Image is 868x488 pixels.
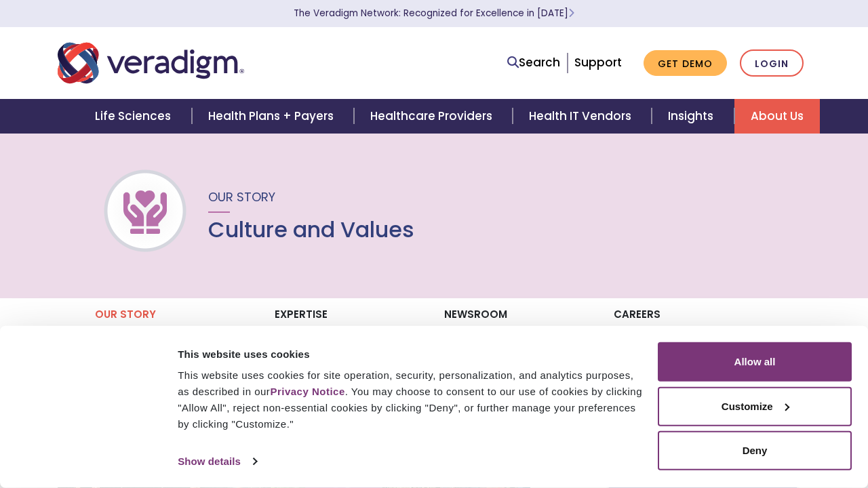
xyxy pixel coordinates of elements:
[354,99,513,134] a: Healthcare Providers
[294,7,574,20] a: The Veradigm Network: Recognized for Excellence in [DATE]Learn More
[178,367,642,432] div: This website uses cookies for site operation, security, personalization, and analytics purposes, ...
[574,54,622,70] a: Support
[658,386,852,426] button: Customize
[270,386,344,397] a: Privacy Notice
[178,346,642,362] div: This website uses cookies
[644,50,727,77] a: Get Demo
[513,99,652,134] a: Health IT Vendors
[568,7,574,20] span: Learn More
[507,54,560,72] a: Search
[192,99,354,134] a: Health Plans + Payers
[178,451,256,472] a: Show details
[734,99,820,134] a: About Us
[208,217,414,243] h1: Culture and Values
[208,188,275,205] span: Our Story
[658,342,852,382] button: Allow all
[652,99,734,134] a: Insights
[740,49,804,77] a: Login
[58,41,244,85] img: Veradigm logo
[658,431,852,470] button: Deny
[79,99,191,134] a: Life Sciences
